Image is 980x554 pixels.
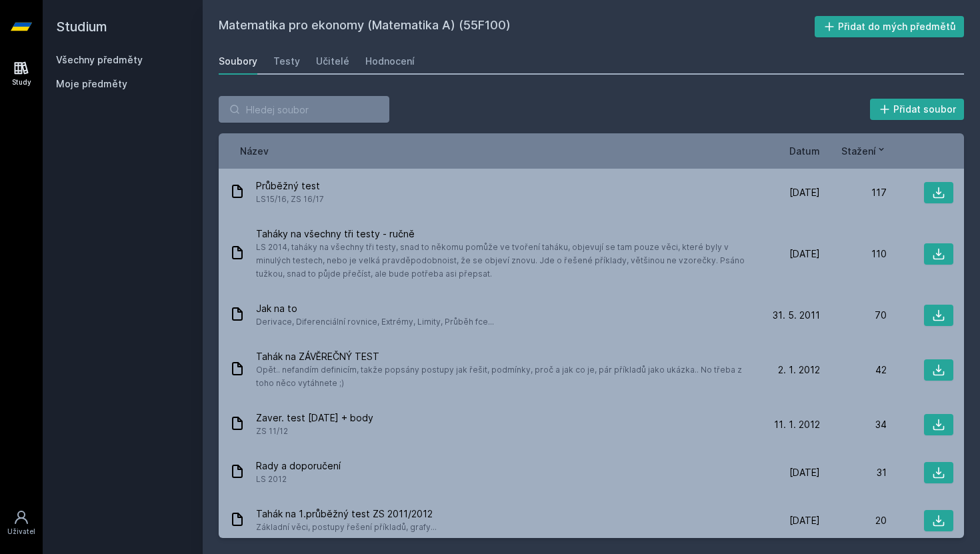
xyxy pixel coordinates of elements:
[841,144,887,158] button: Stažení
[778,363,820,377] span: 2. 1. 2012
[820,247,887,261] div: 110
[256,241,748,281] span: LS 2014, taháky na všechny tři testy, snad to někomu pomůže ve tvoření taháku, objevují se tam po...
[256,179,324,193] span: Průběžný test
[841,144,876,158] span: Stažení
[273,48,300,75] a: Testy
[3,53,40,94] a: Study
[316,55,349,68] div: Učitelé
[256,315,494,329] span: Derivace, Diferenciální rovnice, Extrémy, Limity, Průběh fce...
[789,514,820,527] span: [DATE]
[789,466,820,479] span: [DATE]
[820,466,887,479] div: 31
[256,363,748,390] span: Opět.. nefandím definicím, takže popsány postupy jak řešit, podmínky, proč a jak co je, pár příkl...
[256,521,437,534] span: Základní věci, postupy řešení příkladů, grafy...
[820,309,887,322] div: 70
[815,16,965,37] button: Přidat do mých předmětů
[256,425,373,438] span: ZS 11/12
[256,227,748,241] span: Taháky na všechny tři testy - ručně
[789,144,820,158] button: Datum
[256,507,437,521] span: Tahák na 1.průběžný test ZS 2011/2012
[219,48,257,75] a: Soubory
[256,459,341,473] span: Rady a doporučení
[870,99,965,120] button: Přidat soubor
[316,48,349,75] a: Učitelé
[820,418,887,431] div: 34
[7,527,35,537] div: Uživatel
[56,77,127,91] span: Moje předměty
[256,411,373,425] span: Zaver. test [DATE] + body
[774,418,820,431] span: 11. 1. 2012
[789,247,820,261] span: [DATE]
[240,144,269,158] button: Název
[256,302,494,315] span: Jak na to
[820,186,887,199] div: 117
[256,473,341,486] span: LS 2012
[219,16,815,37] h2: Matematika pro ekonomy (Matematika A) (55F100)
[820,514,887,527] div: 20
[273,55,300,68] div: Testy
[3,503,40,543] a: Uživatel
[365,55,415,68] div: Hodnocení
[256,350,748,363] span: Tahák na ZÁVĚREČNÝ TEST
[56,54,143,65] a: Všechny předměty
[12,77,31,87] div: Study
[365,48,415,75] a: Hodnocení
[789,186,820,199] span: [DATE]
[256,193,324,206] span: LS15/16, ZS 16/17
[219,55,257,68] div: Soubory
[219,96,389,123] input: Hledej soubor
[820,363,887,377] div: 42
[773,309,820,322] span: 31. 5. 2011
